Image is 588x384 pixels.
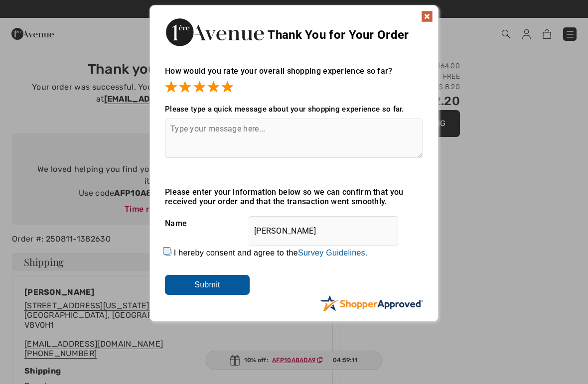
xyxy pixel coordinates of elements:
[165,187,423,206] div: Please enter your information below so we can confirm that you received your order and that the t...
[165,105,423,114] div: Please type a quick message about your shopping experience so far.
[165,275,250,295] input: Submit
[268,28,409,42] span: Thank You for Your Order
[174,249,368,257] label: I hereby consent and agree to the
[298,249,368,257] a: Survey Guidelines.
[165,211,423,236] div: Name
[165,15,265,49] img: Thank You for Your Order
[165,56,423,95] div: How would you rate your overall shopping experience so far?
[421,10,433,22] img: x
